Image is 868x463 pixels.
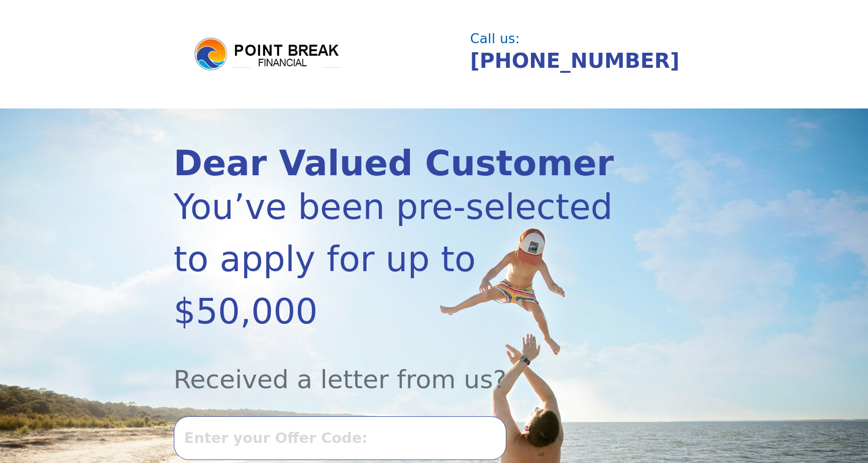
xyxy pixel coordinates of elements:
img: logo.png [193,36,344,72]
div: You’ve been pre-selected to apply for up to $50,000 [174,181,616,337]
div: Call us: [470,32,687,45]
input: Enter your Offer Code: [174,416,506,459]
div: Dear Valued Customer [174,146,616,181]
div: Received a letter from us? [174,337,616,398]
a: [PHONE_NUMBER] [470,49,680,73]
